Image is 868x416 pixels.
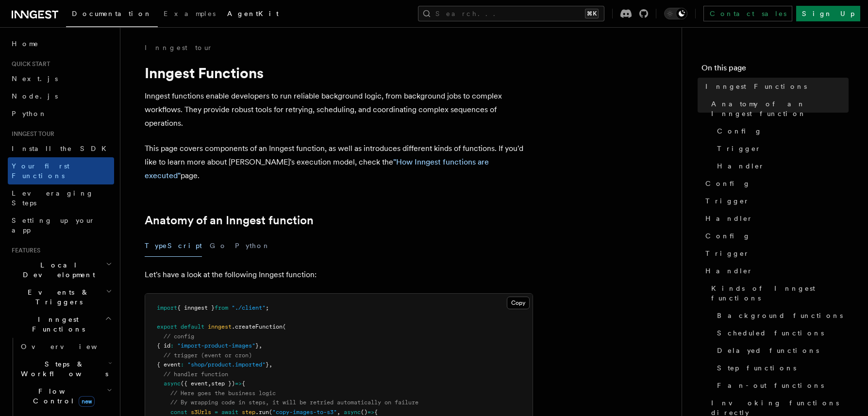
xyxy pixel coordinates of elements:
a: AgentKit [221,3,284,26]
span: s3Urls [191,409,211,416]
a: Kinds of Inngest functions [707,280,849,307]
span: AgentKit [227,10,279,17]
a: Home [8,35,114,52]
h4: On this page [701,62,849,78]
span: .run [255,409,269,416]
span: Events & Triggers [8,287,106,307]
a: Overview [17,338,114,355]
span: Config [717,126,762,136]
span: await [221,409,238,416]
span: Anatomy of an Inngest function [711,99,849,118]
span: "./client" [232,304,266,311]
span: Scheduled functions [717,328,824,338]
a: Trigger [713,140,849,157]
span: // By wrapping code in steps, it will be retried automatically on failure [170,399,418,406]
span: // config [164,333,194,340]
span: { [242,380,245,387]
button: Copy [507,297,530,309]
span: Handler [717,161,765,171]
span: ( [283,323,286,330]
span: ( [269,409,272,416]
span: { id [157,342,170,349]
a: Background functions [713,307,849,324]
a: Anatomy of an Inngest function [145,214,314,227]
button: Local Development [8,256,114,283]
span: : [170,342,174,349]
span: , [337,409,340,416]
span: Background functions [717,311,843,320]
span: // handler function [164,371,228,378]
a: Contact sales [703,6,792,21]
span: import [157,304,177,311]
span: Features [8,247,40,254]
span: Leveraging Steps [12,189,94,207]
a: Config [713,122,849,140]
span: Documentation [72,10,152,17]
a: Handler [701,262,849,280]
span: = [215,409,218,416]
button: Events & Triggers [8,283,114,311]
a: Documentation [66,3,158,27]
a: Config [701,227,849,245]
span: { event [157,361,181,368]
span: Steps & Workflows [17,359,108,379]
span: export [157,323,177,330]
a: Setting up your app [8,212,114,239]
span: Inngest Functions [705,82,807,91]
span: async [164,380,181,387]
button: Steps & Workflows [17,355,114,383]
span: () [361,409,367,416]
p: This page covers components of an Inngest function, as well as introduces different kinds of func... [145,142,533,183]
span: } [255,342,259,349]
button: Go [210,235,227,257]
kbd: ⌘K [585,9,599,18]
a: Config [701,175,849,192]
span: Trigger [705,196,750,206]
button: Flow Controlnew [17,383,114,410]
span: , [269,361,272,368]
span: Local Development [8,260,106,280]
span: => [367,409,374,416]
a: Inngest Functions [701,78,849,95]
span: Install the SDK [12,145,112,152]
button: TypeScript [145,235,202,257]
span: Python [12,110,47,117]
span: Config [705,179,751,188]
span: // Here goes the business logic [170,390,276,397]
span: from [215,304,228,311]
span: Node.js [12,92,58,100]
span: , [208,380,211,387]
span: Inngest tour [8,130,54,138]
a: Fan-out functions [713,377,849,394]
span: "import-product-images" [177,342,255,349]
span: Examples [164,10,216,17]
span: "copy-images-to-s3" [272,409,337,416]
span: // trigger (event or cron) [164,352,252,359]
a: Next.js [8,70,114,87]
span: => [235,380,242,387]
a: Sign Up [796,6,860,21]
span: Next.js [12,75,58,83]
a: Trigger [701,192,849,210]
span: inngest [208,323,232,330]
span: Delayed functions [717,346,819,355]
a: Handler [701,210,849,227]
span: step [242,409,255,416]
span: Kinds of Inngest functions [711,283,849,303]
span: "shop/product.imported" [187,361,266,368]
a: Leveraging Steps [8,184,114,212]
button: Search...⌘K [418,6,604,21]
span: Trigger [717,144,761,153]
span: , [259,342,262,349]
span: async [344,409,361,416]
h1: Inngest Functions [145,64,533,82]
span: Trigger [705,249,750,258]
a: Your first Functions [8,157,114,184]
p: Inngest functions enable developers to run reliable background logic, from background jobs to com... [145,89,533,130]
span: Handler [705,266,753,276]
a: Inngest tour [145,43,213,52]
span: { inngest } [177,304,215,311]
span: ({ event [181,380,208,387]
span: Home [12,39,39,49]
span: Fan-out functions [717,381,824,390]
